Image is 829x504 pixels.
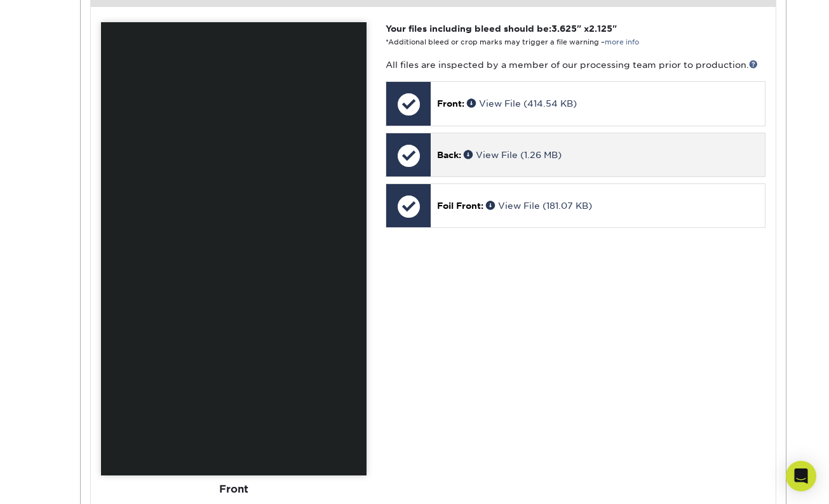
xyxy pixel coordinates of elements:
[3,465,108,500] iframe: Google Customer Reviews
[786,461,816,491] div: Open Intercom Messenger
[605,38,639,46] a: more info
[386,58,765,71] p: All files are inspected by a member of our processing team prior to production.
[464,150,562,160] a: View File (1.26 MB)
[437,150,461,160] span: Back:
[551,23,577,34] span: 3.625
[101,475,367,503] div: Front
[467,98,577,109] a: View File (414.54 KB)
[386,23,617,34] strong: Your files including bleed should be: " x "
[437,201,483,211] span: Foil Front:
[437,98,464,109] span: Front:
[386,38,639,46] small: *Additional bleed or crop marks may trigger a file warning –
[589,23,612,34] span: 2.125
[486,201,592,211] a: View File (181.07 KB)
